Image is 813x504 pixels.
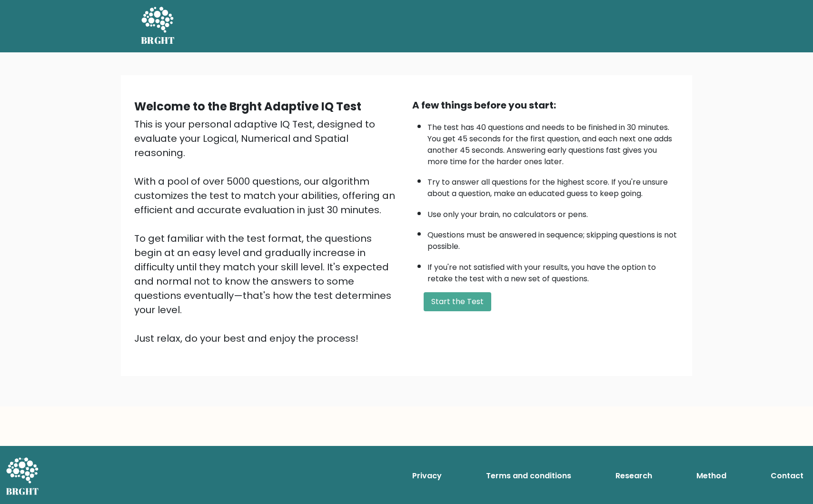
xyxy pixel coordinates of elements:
button: Start the Test [424,292,491,311]
div: A few things before you start: [412,98,679,112]
li: If you're not satisfied with your results, you have the option to retake the test with a new set ... [427,257,679,285]
a: Contact [767,466,807,485]
div: This is your personal adaptive IQ Test, designed to evaluate your Logical, Numerical and Spatial ... [134,117,401,346]
li: Try to answer all questions for the highest score. If you're unsure about a question, make an edu... [427,172,679,199]
li: Use only your brain, no calculators or pens. [427,204,679,220]
h5: BRGHT [141,35,175,46]
a: Privacy [408,466,446,485]
a: Terms and conditions [482,466,575,485]
a: Method [693,466,730,485]
li: Questions must be answered in sequence; skipping questions is not possible. [427,225,679,252]
b: Welcome to the Brght Adaptive IQ Test [134,99,361,114]
li: The test has 40 questions and needs to be finished in 30 minutes. You get 45 seconds for the firs... [427,117,679,168]
a: BRGHT [141,4,175,49]
a: Research [612,466,656,485]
